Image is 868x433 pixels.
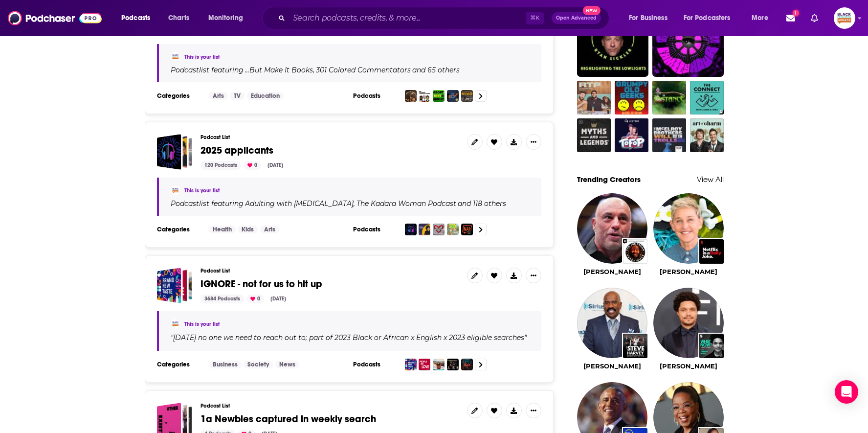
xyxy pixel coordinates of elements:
img: American Railroad [461,90,473,102]
div: Open Intercom Messenger [835,380,858,404]
a: 2025 applicants [157,134,193,170]
a: ...But Make It Books [244,66,313,74]
button: Show More Button [526,268,541,283]
span: , [313,66,314,74]
img: User Profile [834,7,855,29]
h3: Podcasts [353,226,397,233]
img: The McElroy Brothers Will Be In Trolls World Tour [652,118,686,152]
a: View All [697,175,724,184]
a: Health [209,226,236,233]
h4: ...But Make It Books [245,66,313,74]
a: News [275,361,299,368]
img: Adulting with Autism [405,224,417,235]
img: People We Love [419,359,430,370]
img: Joe Rogan [577,193,647,264]
img: ...But Make It Books [405,90,417,102]
button: open menu [745,10,780,26]
img: The Steve Harvey Morning Show [623,334,647,358]
p: and 118 others [458,199,506,208]
img: Trevor Noah [653,288,724,358]
img: Journey To Limitless [433,359,445,370]
span: More [752,11,768,25]
a: Show notifications dropdown [807,10,822,26]
button: open menu [114,10,163,26]
a: blackpodcastingawards [171,185,180,195]
img: What Now? with Trevor Noah [699,334,724,358]
img: blackpodcastingawards [171,52,180,62]
a: 2025 applicants [200,145,273,156]
img: ABOUT THAT WALLET [433,90,445,102]
h3: Podcast List [200,134,459,140]
img: The Kadara Woman Podcast [419,224,430,235]
img: Ellen DeGeneres [653,193,724,264]
span: " " [171,333,527,342]
a: TV [230,92,245,100]
div: 0 [244,161,261,170]
a: Ellen DeGeneres [660,268,717,275]
img: blackpodcastingawards [171,319,180,329]
p: and 65 others [412,66,460,74]
a: The Instance: Deep Dives for Gamers [652,81,686,114]
div: Search podcasts, credits, & more... [271,7,619,29]
span: Logged in as blackpodcastingawards [834,7,855,29]
img: Netflix Is A Daily Joke [699,239,724,264]
div: Podcast list featuring [171,66,530,74]
h3: Podcasts [353,361,397,368]
img: TOFOP [615,118,648,152]
h3: Categories [157,226,201,233]
a: IGNORE - not for us to hit up [200,279,322,290]
img: Brand New Taste [405,359,417,370]
a: Trevor Noah [660,362,717,370]
a: This is your list [184,54,220,60]
img: Grumpy Old Geeks [615,81,648,114]
span: For Podcasters [684,11,731,25]
a: Rooster Teeth Podcast [577,81,611,114]
button: Show More Button [526,134,541,150]
span: 1a Newbies captured in weekly search [200,413,376,425]
a: The Joe Rogan Experience [623,239,647,264]
img: The Art of Charm [690,118,724,152]
button: Open AdvancedNew [552,12,601,24]
span: New [583,6,601,15]
button: Show profile menu [834,7,855,29]
a: Joe Rogan [583,268,641,275]
h3: Categories [157,92,201,100]
img: The HoneyDew with Ryan Sickler [577,5,648,77]
h3: Podcasts [353,92,397,100]
img: The Connect [690,81,724,114]
a: This is your list [184,321,220,327]
a: Adulting with [MEDICAL_DATA] [244,200,354,207]
span: [DATE] no one we need to reach out to; part of 2023 Black or African x English x 2023 eligible se... [173,333,524,342]
span: Monitoring [208,11,243,25]
span: Podcasts [121,11,150,25]
img: Right For America With Cindy Grosz [447,359,459,370]
input: Search podcasts, credits, & more... [289,10,526,26]
img: No Blackout Dates [461,359,473,370]
h3: Podcast List [200,268,459,274]
h4: Adulting with [MEDICAL_DATA] [245,200,354,207]
span: Charts [168,11,189,25]
a: Arts [209,92,228,100]
a: Arts [260,226,279,233]
h4: 301 Colored Commentators [316,66,411,74]
a: Duncan Trussell Family Hour [652,5,724,77]
div: [DATE] [267,295,290,303]
div: [DATE] [264,161,287,170]
a: 1a Newbies captured in weekly search [200,414,376,425]
a: Myths and Legends [577,118,611,152]
img: Steve Harvey [577,288,647,358]
div: 120 Podcasts [200,161,241,170]
a: IGNORE - not for us to hit up [157,268,193,303]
